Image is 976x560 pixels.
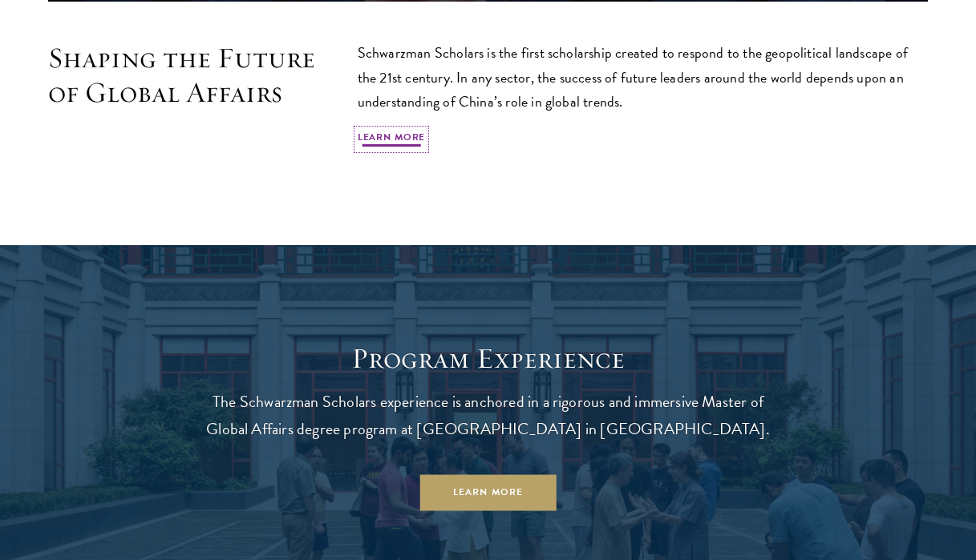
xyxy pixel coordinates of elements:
[358,41,928,113] p: Schwarzman Scholars is the first scholarship created to respond to the geopolitical landscape of ...
[419,474,557,510] a: Learn More
[200,341,777,376] h1: Program Experience
[358,130,426,149] a: Learn More
[200,388,777,442] p: The Schwarzman Scholars experience is anchored in a rigorous and immersive Master of Global Affai...
[48,41,326,110] h2: Shaping the Future of Global Affairs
